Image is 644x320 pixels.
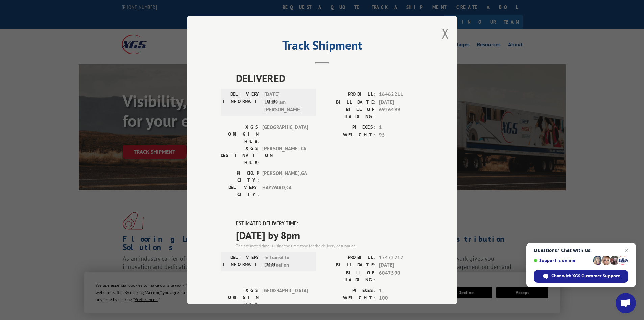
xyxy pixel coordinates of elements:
label: XGS ORIGIN HUB: [221,124,259,145]
label: PROBILL: [322,254,376,262]
span: 95 [379,131,424,139]
label: PIECES: [322,287,376,295]
span: [DATE] by 8pm [236,228,424,243]
span: HAYWARD , CA [262,184,308,198]
label: PICKUP CITY: [221,170,259,184]
div: Open chat [616,293,636,313]
label: BILL OF LADING: [322,106,376,120]
span: [DATE] 11:39 am [PERSON_NAME] [264,91,310,114]
span: 1 [379,287,424,295]
span: Close chat [623,246,631,254]
label: DELIVERY INFORMATION: [223,91,261,114]
label: BILL DATE: [322,99,376,106]
span: 17472212 [379,254,424,262]
label: WEIGHT: [322,131,376,139]
span: [PERSON_NAME] CA [262,145,308,166]
label: WEIGHT: [322,294,376,302]
span: 6926499 [379,106,424,120]
span: Questions? Chat with us! [534,248,628,253]
span: Chat with XGS Customer Support [551,273,620,279]
span: 6047590 [379,269,424,283]
span: DELIVERED [236,70,424,86]
span: [GEOGRAPHIC_DATA] [262,287,308,308]
span: 1 [379,124,424,131]
label: DELIVERY CITY: [221,184,259,198]
h2: Track Shipment [221,41,424,54]
span: 100 [379,294,424,302]
span: In Transit to Destination [264,254,310,269]
span: [GEOGRAPHIC_DATA] [262,124,308,145]
label: BILL OF LADING: [322,269,376,283]
label: PIECES: [322,124,376,131]
button: Close modal [442,24,449,42]
div: Chat with XGS Customer Support [534,270,628,283]
label: XGS DESTINATION HUB: [221,145,259,166]
span: [DATE] [379,99,424,106]
label: BILL DATE: [322,261,376,269]
span: [DATE] [379,261,424,269]
div: The estimated time is using the time zone for the delivery destination. [236,243,424,249]
span: [PERSON_NAME] , GA [262,170,308,184]
label: PROBILL: [322,91,376,99]
label: DELIVERY INFORMATION: [223,254,261,269]
label: ESTIMATED DELIVERY TIME: [236,220,424,228]
span: 16462211 [379,91,424,99]
label: XGS ORIGIN HUB: [221,287,259,308]
span: Support is online [534,258,591,263]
